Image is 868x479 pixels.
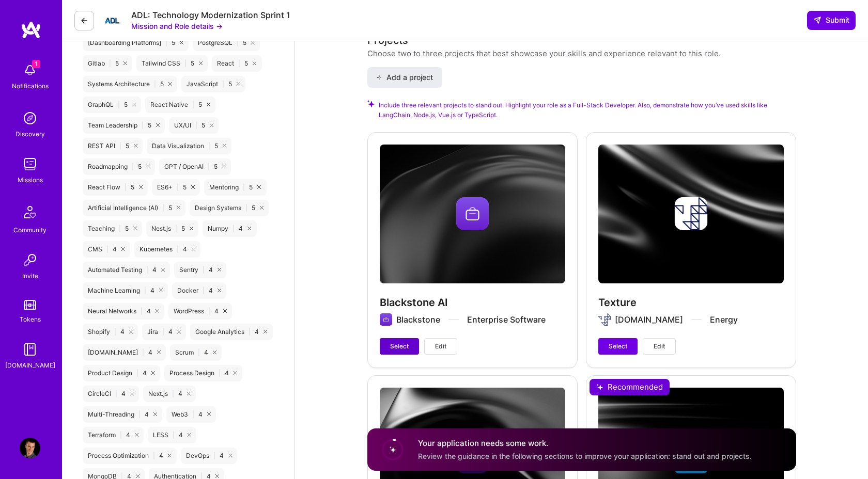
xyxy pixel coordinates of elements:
[173,431,175,439] span: |
[106,245,109,253] span: |
[143,386,196,402] div: Next.js 4
[162,328,164,336] span: |
[83,386,139,402] div: CircleCl 4
[115,390,117,398] span: |
[424,338,457,355] button: Edit
[193,35,260,51] div: PostgreSQL 5
[123,61,127,65] i: icon Close
[222,80,224,88] span: |
[218,268,221,272] i: icon Close
[192,247,195,251] i: icon Close
[188,433,191,437] i: icon Close
[132,163,134,171] span: |
[156,123,160,127] i: icon Close
[170,344,222,361] div: Scrum 4
[195,121,197,130] span: |
[218,289,221,292] i: icon Close
[813,16,822,24] i: icon SendLight
[199,61,203,65] i: icon Close
[379,100,796,120] span: Include three relevant projects to stand out. Highlight your role as a Full-Stack Developer. Also...
[83,448,177,464] div: Process Optimization 4
[207,412,211,416] i: icon Close
[213,350,216,354] i: icon Close
[643,338,676,355] button: Edit
[133,227,137,230] i: icon Close
[146,220,198,237] div: Nest.js 5
[177,330,181,333] i: icon Close
[22,270,38,281] div: Invite
[146,266,148,274] span: |
[198,348,200,357] span: |
[83,55,132,72] div: Gitlab 5
[203,220,256,237] div: Numpy 4
[234,371,237,375] i: icon Close
[190,200,269,216] div: Design Systems 5
[134,241,200,258] div: Kubernetes 4
[119,142,121,150] span: |
[263,330,267,333] i: icon Close
[260,206,263,210] i: icon Close
[24,300,36,310] img: tokens
[20,314,41,325] div: Tokens
[168,82,172,86] i: icon Close
[18,200,42,225] img: Community
[129,330,133,333] i: icon Close
[146,165,150,168] i: icon Close
[175,225,177,233] span: |
[20,154,40,174] img: teamwork
[187,392,191,395] i: icon Close
[83,303,164,320] div: Neural Networks 4
[238,59,240,68] span: |
[208,163,210,171] span: |
[223,144,226,148] i: icon Close
[32,60,40,68] span: 1
[136,369,138,377] span: |
[807,11,856,29] button: Submit
[247,227,251,230] i: icon Close
[212,55,261,72] div: React 5
[136,474,139,478] i: icon Close
[210,123,213,127] i: icon Close
[219,369,221,377] span: |
[215,474,219,478] i: icon Close
[20,250,40,270] img: Invite
[130,392,134,395] i: icon Close
[109,59,111,68] span: |
[5,360,55,371] div: [DOMAIN_NAME]
[208,307,210,315] span: |
[83,117,165,134] div: Team Leadership 5
[177,206,180,210] i: icon Close
[83,262,170,278] div: Automated Testing 4
[245,204,247,212] span: |
[169,117,219,134] div: UX/UI 5
[83,427,144,443] div: Terraform 4
[80,17,88,25] i: icon LeftArrowDark
[213,452,215,460] span: |
[257,185,261,189] i: icon Close
[654,342,665,351] span: Edit
[136,55,208,72] div: Tailwind CSS 5
[181,76,245,92] div: JavaScript 5
[134,144,137,148] i: icon Close
[21,21,41,39] img: logo
[222,165,226,168] i: icon Close
[204,179,266,196] div: Mentoring 5
[251,41,255,44] i: icon Close
[17,438,43,458] a: User Avatar
[13,225,47,235] div: Community
[172,282,226,299] div: Docker 4
[418,438,752,449] h4: Your application needs some work.
[609,342,627,351] span: Select
[249,328,251,336] span: |
[243,183,245,191] span: |
[18,174,43,185] div: Missions
[83,406,162,423] div: Multi-Threading 4
[367,48,721,59] div: Choose two to three projects that best showcase your skills and experience relevant to this role.
[83,35,189,51] div: [Dashboarding Platforms] 5
[435,342,446,351] span: Edit
[138,410,141,419] span: |
[203,286,205,295] span: |
[180,41,183,44] i: icon Close
[390,342,409,351] span: Select
[376,75,382,81] i: icon PlusBlack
